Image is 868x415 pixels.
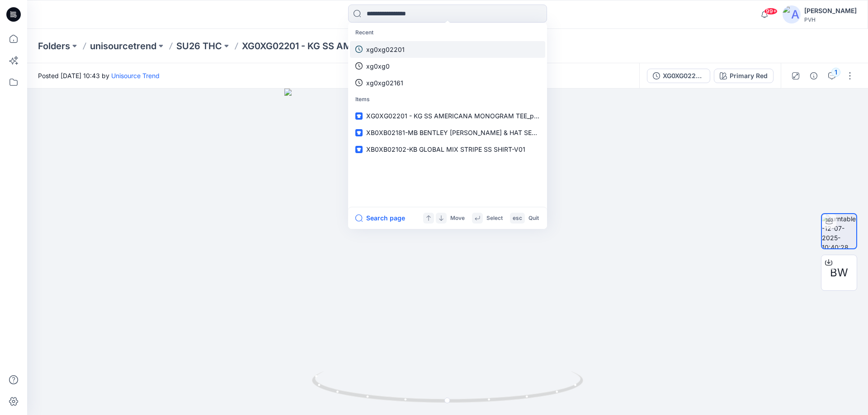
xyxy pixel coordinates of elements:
[176,40,222,52] a: SU26 THC
[355,213,405,224] button: Search page
[663,71,704,81] div: XG0XG02201 - KG SS AMERICANA MONOGRAM TEE_proto
[90,40,156,52] a: unisourcetrend
[830,265,848,281] span: BW
[486,214,503,223] p: Select
[350,141,545,158] a: XB0XB02102-KB GLOBAL MIX STRIPE SS SHIRT-V01
[366,61,390,71] p: xg0xg0
[38,40,70,52] a: Folders
[528,214,539,223] p: Quit
[804,5,857,16] div: [PERSON_NAME]
[242,40,429,52] p: XG0XG02201 - KG SS AMERICANA MONOGRAM TEE_proto
[783,5,801,23] img: avatar
[714,69,774,83] button: Primary Red
[350,124,545,141] a: XB0XB02181-MB BENTLEY [PERSON_NAME] & HAT SET-V01
[825,69,839,83] button: 1
[350,41,545,58] a: xg0xg02201
[366,112,546,120] span: XG0XG02201 - KG SS AMERICANA MONOGRAM TEE_proto
[804,16,857,23] div: PVH
[366,129,549,136] span: XB0XB02181-MB BENTLEY [PERSON_NAME] & HAT SET-V01
[111,72,160,79] a: Unisource Trend
[513,214,522,223] p: esc
[764,8,778,15] span: 99+
[366,78,403,88] p: xg0xg02161
[350,107,545,124] a: XG0XG02201 - KG SS AMERICANA MONOGRAM TEE_proto
[822,214,856,248] img: turntable-12-07-2025-10:40:28
[366,45,405,54] p: xg0xg02201
[366,145,525,153] span: XB0XB02102-KB GLOBAL MIX STRIPE SS SHIRT-V01
[831,68,840,77] div: 1
[647,69,710,83] button: XG0XG02201 - KG SS AMERICANA MONOGRAM TEE_proto
[807,69,821,83] button: Details
[350,75,545,91] a: xg0xg02161
[350,91,545,108] p: Items
[350,58,545,75] a: xg0xg0
[350,24,545,41] p: Recent
[450,214,465,223] p: Move
[38,71,160,80] span: Posted [DATE] 10:43 by
[730,71,768,81] div: Primary Red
